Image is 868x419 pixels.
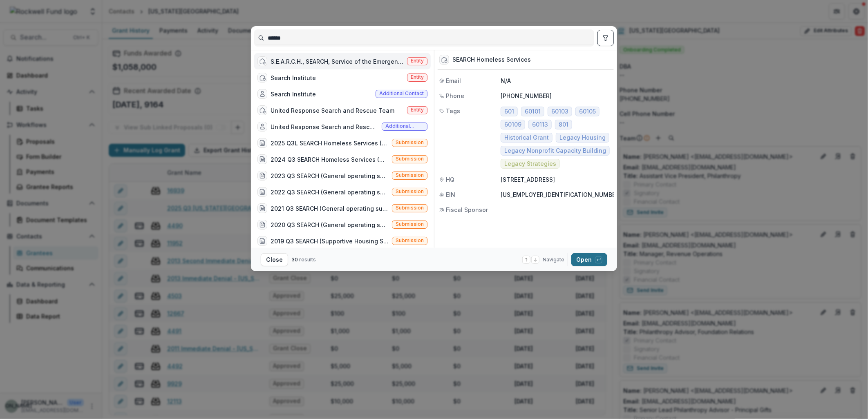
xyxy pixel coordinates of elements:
div: S.E.A.R.C.H., SEARCH, Service of the Emergency Aid Resource Center for the Homeless, Inc. [271,57,404,66]
span: Submission [396,156,424,162]
span: 60105 [579,108,596,115]
span: Submission [396,221,424,227]
span: Legacy Strategies [504,160,556,167]
div: SEARCH Homeless Services [452,56,531,63]
span: 601 [504,108,514,115]
span: Submission [396,189,424,194]
div: 2023 Q3 SEARCH (General operating support) [271,172,389,180]
span: Phone [446,91,464,100]
span: Submission [396,238,424,243]
p: N/A [501,76,612,85]
span: Submission [396,172,424,178]
span: Navigate [543,256,564,263]
span: Historical Grant [504,134,549,141]
span: 30 [291,256,298,263]
div: 2024 Q3 SEARCH Homeless Services (General operating support) [271,155,389,164]
button: Open [571,253,607,266]
span: Submission [396,205,424,211]
p: [PHONE_NUMBER] [501,91,612,100]
span: 60109 [504,121,521,128]
div: 2025 Q3L SEARCH Homeless Services (General operating support) [271,139,389,147]
div: Search Institute [271,90,316,98]
span: EIN [446,190,455,199]
div: 2020 Q3 SEARCH (General operating support) [271,221,389,229]
span: Email [446,76,461,85]
span: Entity [411,107,424,113]
span: 60113 [532,121,548,128]
span: Tags [446,107,460,115]
span: results [299,256,316,263]
span: Legacy Nonprofit Capacity Building [504,147,606,154]
p: [STREET_ADDRESS] [501,175,612,184]
p: [US_EMPLOYER_IDENTIFICATION_NUMBER] [501,190,621,199]
div: 2021 Q3 SEARCH (General operating support) [271,204,389,213]
span: 60103 [551,108,568,115]
div: United Response Search and Rescue Team [271,106,394,115]
span: 60101 [525,108,541,115]
span: Entity [411,58,424,64]
span: Entity [411,74,424,80]
button: toggle filters [597,30,614,46]
span: Submission [396,140,424,145]
span: Additional contact [379,91,424,96]
span: Additional contact [385,123,424,129]
div: United Response Search and Rescue Team [271,123,378,131]
span: Fiscal Sponsor [446,205,488,214]
span: Legacy Housing [559,134,606,141]
div: 2022 Q3 SEARCH (General operating support) [271,188,389,196]
button: Close [261,253,288,266]
div: Search Institute [271,74,316,82]
span: 801 [559,121,568,128]
span: HQ [446,175,454,184]
div: 2019 Q3 SEARCH (Supportive Housing Summit Registration) [271,237,389,245]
